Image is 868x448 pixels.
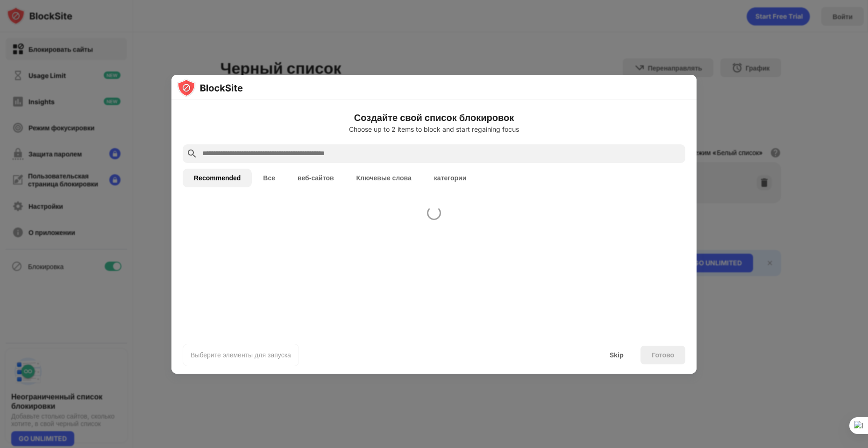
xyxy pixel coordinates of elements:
[183,111,685,125] h6: Создайте свой список блокировок
[652,351,674,359] div: Готово
[186,148,198,159] img: search.svg
[252,169,286,187] button: Все
[183,169,252,187] button: Recommended
[610,351,624,359] div: Skip
[345,169,423,187] button: Ключевые слова
[286,169,345,187] button: веб-сайтов
[183,126,685,133] div: Choose up to 2 items to block and start regaining focus
[423,169,477,187] button: категории
[191,350,291,360] div: Выберите элементы для запуска
[177,78,243,97] img: logo-blocksite.svg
